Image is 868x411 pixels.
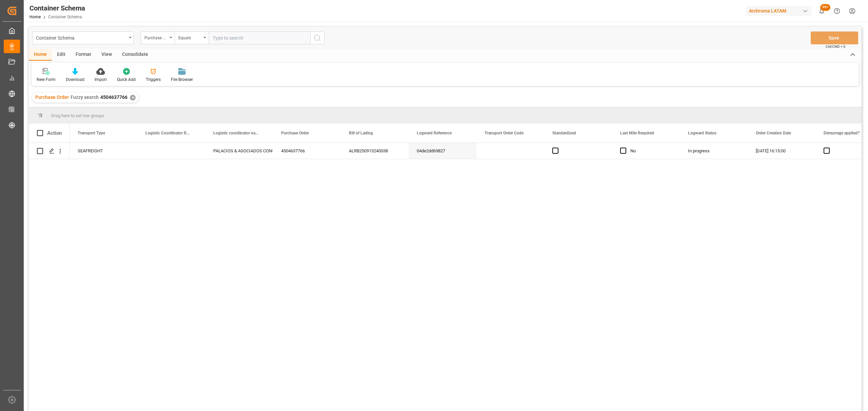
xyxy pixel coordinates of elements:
input: Type to search [209,31,310,44]
span: Order Creation Date [756,131,791,135]
span: Bill of Lading [349,131,373,135]
span: Transport Type [78,131,105,135]
span: Drag here to set row groups [51,113,104,118]
div: Container Schema [29,3,85,13]
div: In progress [680,143,748,159]
div: 4504637766 [273,143,341,159]
div: Format [71,49,96,61]
div: New Form [37,77,56,83]
div: Equals [178,33,201,41]
div: Quick Add [117,77,136,83]
span: Demurrage applied? [824,131,860,135]
span: Purchase Order [35,94,69,100]
div: Action [47,130,62,136]
span: Standardized [552,131,576,135]
button: Archroma LATAM [746,4,814,17]
div: File Browser [171,77,193,83]
div: Container Schema [36,33,126,42]
div: Edit [52,49,71,61]
div: 04de2dd69827 [409,143,476,159]
button: open menu [32,31,134,44]
div: Press SPACE to select this row. [29,143,70,159]
div: Home [29,49,52,61]
div: Archroma LATAM [746,6,811,16]
span: 99+ [820,4,830,11]
div: Triggers [146,77,161,83]
a: Home [29,15,41,19]
span: 4504637766 [100,94,127,100]
button: open menu [175,31,209,44]
span: Ctrl/CMD + S [826,44,845,49]
span: Logistic Coordinator Reference Number [145,131,191,135]
span: Purchase Order [281,131,309,135]
span: Last Mile Required [620,131,654,135]
div: [DATE] 16:15:00 [748,143,815,159]
div: Consolidate [117,49,153,61]
span: Fuzzy search [71,94,99,100]
div: Import [95,77,107,83]
span: Logward Reference [417,131,452,135]
span: Logward Status [688,131,716,135]
div: ALRB250913240038 [341,143,409,159]
button: Save [811,31,858,44]
div: PALACIOS & ASOCIADOS CONSORCIO LOGISTICO [213,143,265,159]
span: Logistic coordinator name [213,131,259,135]
div: ✕ [130,95,136,101]
button: show 100 new notifications [814,3,829,19]
span: Transport Order Code [485,131,524,135]
div: View [96,49,117,61]
button: Help Center [829,3,845,19]
button: search button [310,31,324,44]
button: open menu [141,31,175,44]
div: Purchase Order [144,33,167,41]
div: No [630,143,672,159]
div: SEAFREIGHT [70,143,137,159]
div: Download [66,77,84,83]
